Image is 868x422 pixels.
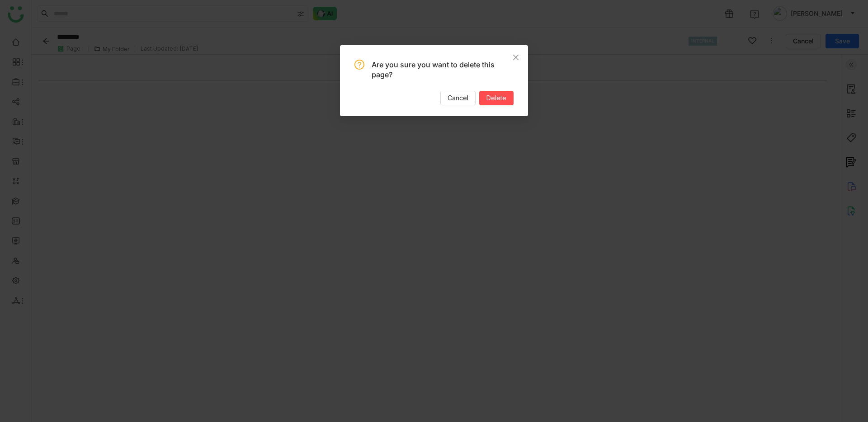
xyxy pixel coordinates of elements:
[440,91,476,105] button: Cancel
[372,60,495,79] span: Are you sure you want to delete this page?
[479,91,514,105] button: Delete
[504,45,528,70] button: Close
[448,93,468,103] span: Cancel
[486,93,506,103] span: Delete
